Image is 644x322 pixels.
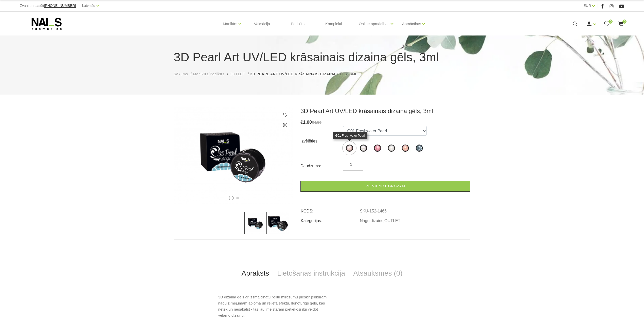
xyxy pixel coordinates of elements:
[360,209,387,213] a: SKU-152-1466
[300,181,470,192] a: Pievienot grozam
[359,14,389,34] a: Online apmācības
[609,20,613,24] span: 0
[300,205,360,214] td: KODS:
[413,142,425,154] img: ...
[230,72,245,76] span: OUTLET
[300,120,303,125] span: €
[82,3,95,9] a: Latviešu
[174,72,188,76] span: Sākums
[618,21,624,27] a: 0
[44,4,76,8] span: [PHONE_NUMBER]
[236,197,239,199] button: 2 of 2
[287,12,309,36] a: Pedikīrs
[250,71,363,77] li: 3D Pearl Art UV/LED krāsainais dizaina gēls, 3ml
[300,214,360,224] td: Kategorijas:
[343,142,356,154] img: ...
[174,107,293,204] img: ...
[193,71,224,77] a: Manikīrs/Pedikīrs
[78,3,79,9] span: |
[399,142,412,154] img: ...
[597,3,598,9] span: |
[402,14,421,34] a: Apmācības
[300,137,343,145] div: Izvēlēties:
[273,265,349,282] a: Lietošanas instrukcija
[360,214,470,224] td: ,
[357,142,370,154] img: ...
[174,48,470,66] h1: 3D Pearl Art UV/LED krāsainais dizaina gēls, 3ml
[300,162,343,170] div: Daudzums:
[371,142,384,154] img: ...
[174,71,188,77] a: Sākums
[303,120,312,125] span: 1.00
[321,12,346,36] a: Komplekti
[223,14,237,34] a: Manikīrs
[229,196,234,200] button: 1 of 2
[250,12,274,36] a: Vaksācija
[230,71,245,77] a: OUTLET
[384,219,400,223] a: OUTLET
[622,20,627,24] span: 0
[385,142,398,154] img: ...
[360,219,383,223] a: Nagu dizains
[349,265,407,282] a: Atsauksmes (0)
[244,212,267,234] img: ...
[267,212,289,234] img: ...
[237,265,273,282] a: Apraksts
[44,4,76,8] a: [PHONE_NUMBER]
[20,3,76,9] div: Zvani un pasūti
[300,107,470,115] h3: 3D Pearl Art UV/LED krāsainais dizaina gēls, 3ml
[312,120,321,124] s: €4.50
[193,72,224,76] span: Manikīrs/Pedikīrs
[604,21,610,27] a: 0
[583,3,591,9] a: EUR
